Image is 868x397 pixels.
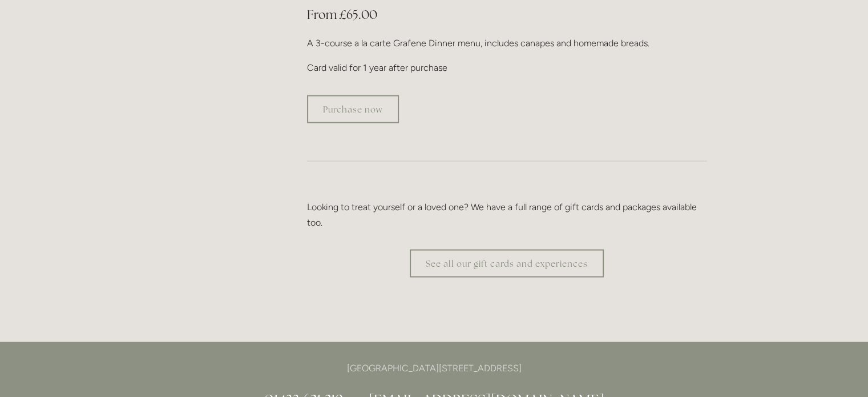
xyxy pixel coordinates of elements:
p: Looking to treat yourself or a loved one? We have a full range of gift cards and packages availab... [307,199,707,230]
a: See all our gift cards and experiences [410,250,604,278]
p: Card valid for 1 year after purchase [307,60,707,75]
a: Purchase now [307,95,399,123]
p: [GEOGRAPHIC_DATA][STREET_ADDRESS] [162,360,707,376]
p: A 3-course a la carte Grafene Dinner menu, includes canapes and homemade breads. [307,35,707,51]
h3: From £65.00 [307,3,707,26]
